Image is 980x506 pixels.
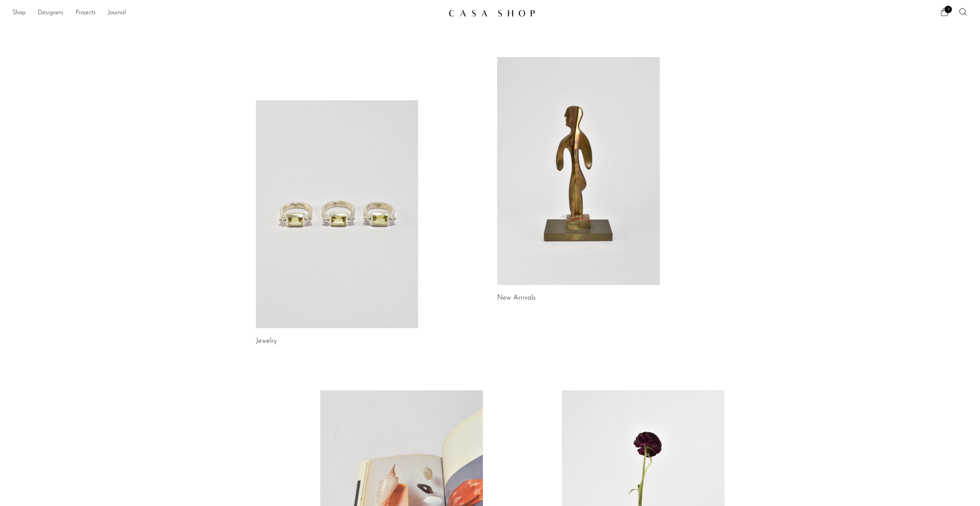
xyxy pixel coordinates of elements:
span: 9 [945,6,952,13]
a: Designers [38,8,63,18]
a: Shop [12,8,25,18]
nav: Desktop navigation [12,7,442,20]
a: Projects [76,8,96,18]
ul: NEW HEADER MENU [12,7,442,20]
a: New Arrivals [497,295,536,302]
a: Journal [108,8,126,18]
a: Jewelry [256,338,277,345]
